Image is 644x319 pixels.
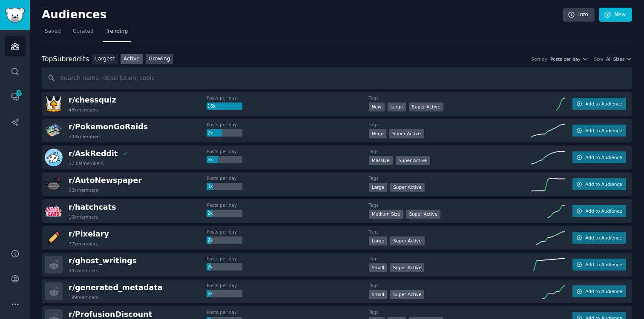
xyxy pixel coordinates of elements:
span: r/ Pixelary [69,230,109,238]
div: Super Active [409,103,443,111]
span: r/ generated_metadata [69,283,163,292]
dt: Posts per day [207,309,368,315]
button: Add to Audience [572,125,626,137]
span: r/ PokemonGoRaids [69,122,148,131]
span: r/ hatchcats [69,203,116,211]
dt: Tags [369,202,531,208]
span: Add to Audience [585,101,622,107]
div: Large [388,103,406,111]
a: New [599,8,632,22]
div: 45k members [69,107,98,113]
h2: Audiences [42,8,563,22]
div: Super Active [390,236,425,245]
div: Top Subreddits [42,54,89,65]
dt: Tags [369,229,531,235]
span: Add to Audience [585,154,622,160]
dt: Tags [369,309,531,315]
button: Add to Audience [572,151,626,163]
img: AskReddit [45,148,63,166]
div: New [369,103,385,111]
span: r/ AskReddit [69,149,118,158]
dt: Posts per day [207,122,368,128]
div: Super Active [390,290,425,299]
a: Trending [103,25,131,42]
dt: Posts per day [207,95,368,101]
span: r/ chessquiz [69,96,116,104]
div: 199 members [69,294,98,300]
div: Medium Size [369,210,403,219]
button: Add to Audience [572,98,626,110]
div: Size [594,56,604,62]
dt: Tags [369,95,531,101]
img: hatchcats [45,202,63,220]
div: 2k [207,290,242,298]
span: Add to Audience [585,288,622,294]
span: 267 [15,90,23,96]
div: Small [369,263,387,272]
div: Massive [369,156,393,165]
div: 2k [207,236,242,244]
span: Saved [45,28,61,35]
div: Super Active [389,129,424,138]
img: AutoNewspaper [45,175,63,193]
span: Add to Audience [585,208,622,214]
div: Super Active [396,156,430,165]
span: Posts per day [550,56,581,62]
button: Add to Audience [572,205,626,217]
div: 347 members [69,268,98,273]
span: All Sizes [606,56,624,62]
div: Super Active [390,263,425,272]
div: 7k [207,129,242,137]
span: Add to Audience [585,181,622,187]
a: Growing [146,54,173,65]
img: chessquiz [45,95,63,113]
div: 5k [207,156,242,164]
dt: Posts per day [207,256,368,262]
input: Search name, description, topic [42,67,632,89]
div: 10k members [69,214,98,220]
span: Trending [106,28,128,35]
div: 57.0M members [69,160,103,166]
div: Large [369,236,388,245]
a: Active [121,54,143,65]
dt: Tags [369,282,531,288]
dt: Posts per day [207,202,368,208]
a: 267 [5,86,26,107]
dt: Tags [369,175,531,181]
div: Super Active [390,183,425,192]
button: Add to Audience [572,178,626,190]
dt: Posts per day [207,229,368,235]
div: Sort by [531,56,547,62]
a: Largest [92,54,118,65]
div: 2k [207,210,242,217]
img: Pixelary [45,229,63,247]
button: Add to Audience [572,232,626,244]
span: Add to Audience [585,262,622,268]
dt: Posts per day [207,148,368,154]
dt: Tags [369,148,531,154]
div: 77k members [69,241,98,247]
button: Add to Audience [572,259,626,271]
span: Curated [73,28,94,35]
span: Add to Audience [585,235,622,241]
a: Saved [42,25,64,42]
div: 16k [207,103,242,110]
span: r/ ProfusionDiscount [69,310,152,319]
button: Add to Audience [572,285,626,297]
dt: Posts per day [207,175,368,181]
img: GummySearch logo [5,8,25,23]
button: Posts per day [550,56,588,62]
div: 2k [207,263,242,271]
div: Huge [369,129,387,138]
dt: Tags [369,122,531,128]
a: Curated [70,25,97,42]
div: 3k [207,183,242,191]
div: Small [369,290,387,299]
button: All Sizes [606,56,632,62]
div: 60k members [69,187,98,193]
div: 343k members [69,134,101,140]
span: r/ AutoNewspaper [69,176,142,185]
span: r/ ghost_writings [69,256,137,265]
dt: Posts per day [207,282,368,288]
div: Super Active [406,210,441,219]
